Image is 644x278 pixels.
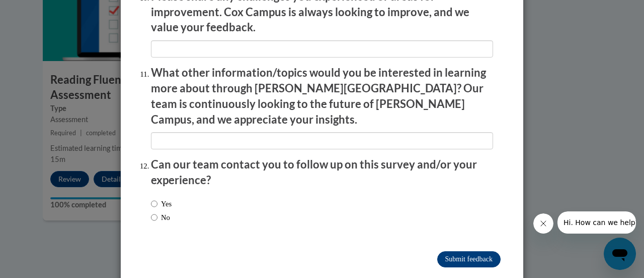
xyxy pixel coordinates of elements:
p: Can our team contact you to follow up on this survey and/or your experience? [151,157,493,188]
input: Submit feedback [437,251,501,267]
iframe: Close message [533,213,553,234]
span: Hi. How can we help? [6,7,82,15]
iframe: Message from company [557,211,636,234]
label: Yes [151,198,172,209]
input: No [151,212,157,223]
input: Yes [151,198,157,209]
p: What other information/topics would you be interested in learning more about through [PERSON_NAME... [151,65,493,127]
label: No [151,212,170,223]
